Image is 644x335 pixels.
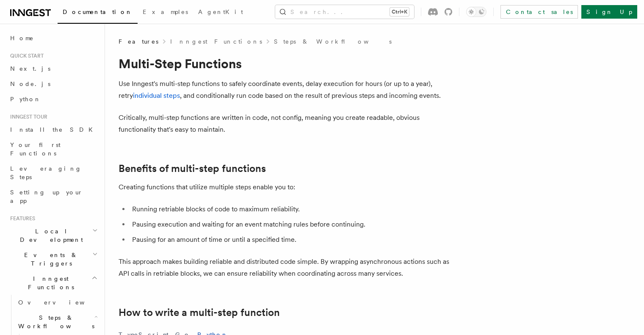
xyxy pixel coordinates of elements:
span: Home [10,34,34,42]
a: Home [7,30,100,46]
span: Local Development [7,227,92,244]
a: Your first Functions [7,137,100,161]
a: Inngest Functions [170,37,262,46]
button: Local Development [7,224,100,247]
span: Next.js [10,65,50,72]
span: Python [10,96,41,102]
a: individual steps [133,91,180,100]
span: AgentKit [198,8,243,15]
span: Inngest tour [7,114,47,120]
a: Install the SDK [7,122,100,137]
button: Search...Ctrl+K [275,5,414,19]
button: Toggle dark mode [466,7,486,17]
a: Leveraging Steps [7,161,100,185]
span: Documentation [63,8,133,15]
a: Python [7,91,100,107]
a: Setting up your app [7,185,100,208]
span: Node.js [10,80,50,87]
span: Your first Functions [10,141,61,157]
p: Critically, multi-step functions are written in code, not config, meaning you create readable, ob... [119,112,457,136]
a: Next.js [7,61,100,76]
span: Setting up your app [10,189,83,204]
p: Creating functions that utilize multiple steps enable you to: [119,181,457,193]
a: Contact sales [500,5,578,19]
a: Steps & Workflows [274,37,392,46]
a: Examples [138,3,193,23]
h1: Multi-Step Functions [119,56,457,71]
li: Pausing for an amount of time or until a specified time. [130,234,457,246]
button: Steps & Workflows [15,310,100,334]
span: Quick start [7,53,44,59]
a: Sign Up [581,5,637,19]
span: Install the SDK [10,126,98,133]
span: Features [7,215,35,222]
span: Steps & Workflows [15,313,94,330]
a: Documentation [58,3,138,24]
span: Inngest Functions [7,274,91,291]
span: Leveraging Steps [10,165,82,180]
span: Examples [143,8,188,15]
a: How to write a multi-step function [119,307,280,318]
button: Events & Triggers [7,247,100,271]
li: Running retriable blocks of code to maximum reliability. [130,203,457,215]
a: AgentKit [193,3,248,23]
kbd: Ctrl+K [390,8,409,16]
span: Features [119,37,158,46]
li: Pausing execution and waiting for an event matching rules before continuing. [130,219,457,230]
a: Benefits of multi-step functions [119,163,266,174]
a: Overview [15,295,100,310]
p: This approach makes building reliable and distributed code simple. By wrapping asynchronous actio... [119,256,457,280]
button: Inngest Functions [7,271,100,295]
p: Use Inngest's multi-step functions to safely coordinate events, delay execution for hours (or up ... [119,78,457,102]
a: Node.js [7,76,100,91]
span: Overview [18,299,105,306]
span: Events & Triggers [7,251,92,268]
